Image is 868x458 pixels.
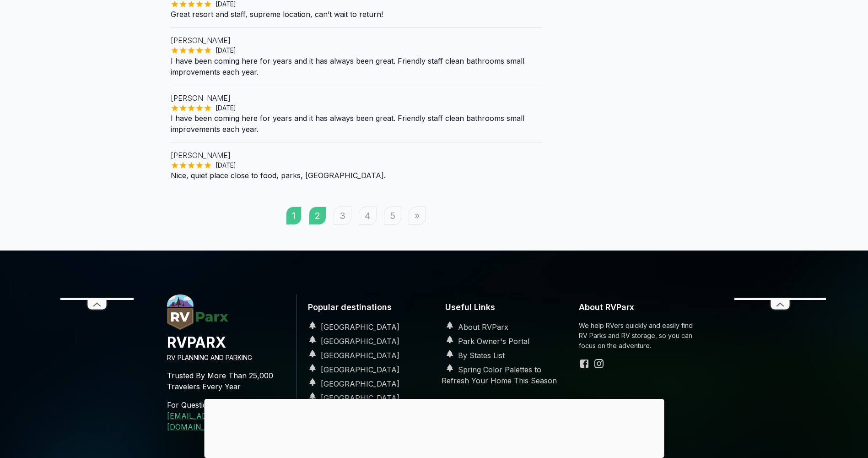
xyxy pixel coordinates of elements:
[167,363,289,399] p: Trusted By More Than 25,000 Travelers Every Year
[171,55,542,77] p: I have been coming here for years and it has always been great. Friendly staff clean bathrooms sm...
[579,294,701,321] h6: About RVParx
[167,294,228,330] img: RVParx.com
[167,411,235,431] a: [EMAIL_ADDRESS][DOMAIN_NAME]
[442,322,508,332] a: About RVParx
[442,365,557,385] a: Spring Color Palettes to Refresh Your Home This Season
[304,337,399,346] a: [GEOGRAPHIC_DATA]
[304,322,399,332] a: [GEOGRAPHIC_DATA]
[167,322,289,363] a: RVParx.comRVPARXRV PLANNING AND PARKING
[171,113,542,135] p: I have been coming here for years and it has always been great. Friendly staff clean bathrooms sm...
[304,365,399,374] a: [GEOGRAPHIC_DATA]
[171,9,542,20] p: Great resort and staff, supreme location, can’t wait to return!
[579,321,701,351] p: We help RVers quickly and easily find RV Parks and RV storage, so you can focus on the adventure.
[359,207,377,225] a: 4
[304,351,399,360] a: [GEOGRAPHIC_DATA]
[171,170,542,181] p: Nice, quiet place close to food, parks, [GEOGRAPHIC_DATA].
[304,393,399,403] a: [GEOGRAPHIC_DATA]
[286,207,302,225] a: 1
[171,150,542,161] p: [PERSON_NAME]
[60,23,134,298] iframe: Advertisement
[442,337,529,346] a: Park Owner's Portal
[334,207,351,225] a: 3
[734,23,826,298] iframe: Advertisement
[167,353,289,363] p: RV PLANNING AND PARKING
[204,399,664,456] iframe: Advertisement
[212,104,240,113] span: [DATE]
[304,379,399,388] a: [GEOGRAPHIC_DATA]
[171,35,542,46] p: [PERSON_NAME]
[212,46,240,55] span: [DATE]
[212,161,240,170] span: [DATE]
[442,294,564,321] h6: Useful Links
[167,399,289,410] p: For Questions, Contact us
[304,294,427,321] h6: Popular destinations
[167,333,289,353] h4: RVPARX
[442,351,505,360] a: By States List
[309,207,326,225] a: 2
[409,207,426,225] a: »
[384,207,401,225] a: 5
[171,93,542,104] p: [PERSON_NAME]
